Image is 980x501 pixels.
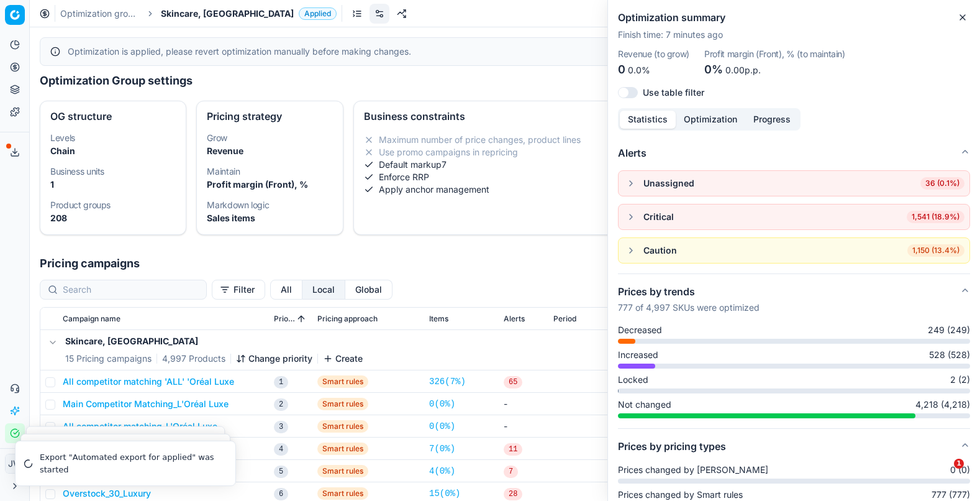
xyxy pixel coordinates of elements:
div: OG structure [50,111,176,121]
span: Pricing approach [317,314,378,324]
dt: Levels [50,134,176,142]
a: 0(0%) [429,398,455,410]
a: Optimization groups [60,7,140,20]
button: Main Competitor Matching_L'Oréal Luxe [63,398,229,410]
li: Use promo campaigns in repricing [364,146,647,159]
a: 7(0%) [429,443,455,455]
span: 0.00p.p. [725,65,761,75]
div: Export "Automated export for applied" was started [40,451,220,476]
h1: Pricing campaigns [30,255,980,272]
button: Statistics [620,111,676,129]
span: 7 [504,466,518,478]
span: Smart rules [317,420,368,433]
a: 326(7%) [429,375,466,388]
span: 2 [274,398,288,411]
div: Business constraints [364,111,647,121]
button: all [270,280,302,300]
dt: Revenue (to grow) [618,50,689,58]
a: 15(0%) [429,487,460,500]
strong: 208 [50,213,67,223]
li: Enforce RRP [364,171,647,183]
button: All competitor matching_L'Oréal Luxe [63,420,217,433]
span: 6 [274,488,288,500]
button: Overstock_30_Luxury [63,487,151,500]
div: Alerts [618,170,970,273]
div: Critical [643,211,674,223]
button: JW [5,454,25,474]
span: JW [6,454,24,473]
span: Priority [274,314,295,324]
span: Smart rules [317,487,368,500]
span: Not changed [618,398,671,411]
td: - [499,415,548,438]
button: global [345,280,392,300]
button: Optimization [676,111,745,129]
span: 0 (0) [950,464,970,476]
span: 777 (777) [932,489,970,501]
span: Period [553,314,576,324]
span: Smart rules [317,443,368,455]
span: 0.0% [628,65,650,75]
button: All competitor matching 'ALL' 'Oréal Luxe [63,375,234,388]
span: 0 [618,63,625,76]
p: Finish time : 7 minutes ago [618,29,970,41]
span: Skincare, [GEOGRAPHIC_DATA]Applied [161,7,337,20]
span: 5 [274,466,288,478]
strong: Sales items [207,213,255,223]
li: Maximum number of price changes, product lines [364,134,647,146]
div: Caution [643,244,677,257]
div: Unassigned [643,177,694,190]
h1: Optimization Group settings [40,72,193,90]
span: 1,150 (13.4%) [907,244,964,257]
strong: Revenue [207,145,243,156]
dt: Business units [50,167,176,176]
div: Pricing strategy [207,111,332,121]
dt: Grow [207,134,332,142]
span: Locked [618,374,648,386]
dt: Product groups [50,201,176,209]
span: Items [429,314,448,324]
a: 4(0%) [429,465,455,477]
strong: Profit margin (Front), % [207,179,308,190]
label: Use table filter [643,88,704,97]
span: Decreased [618,324,662,336]
p: 777 of 4,997 SKUs were optimized [618,301,760,314]
span: 11 [504,443,522,456]
dt: Profit margin (Front), % (to maintain) [704,50,845,58]
span: 65 [504,376,522,388]
span: 4,218 (4,218) [915,398,970,411]
span: 3 [274,421,288,433]
span: 1,541 (18.9%) [907,211,964,223]
span: 2 (2) [950,374,970,386]
strong: Chain [50,145,75,156]
button: Create [323,352,363,365]
li: Apply anchor management [364,183,647,196]
span: 4 [274,443,288,456]
span: 528 (528) [929,349,970,361]
span: Smart rules [317,398,368,410]
span: 0% [704,63,723,76]
h5: Skincare, [GEOGRAPHIC_DATA] [65,335,363,347]
span: Increased [618,349,658,361]
td: - [499,393,548,415]
button: Change priority [236,352,312,365]
button: Alerts [618,136,970,170]
strong: 1 [50,179,54,190]
input: Search [63,283,199,296]
span: 249 (249) [928,324,970,336]
iframe: Intercom live chat [928,459,958,489]
div: Optimization is applied, please revert optimization manually before making changes. [68,45,960,58]
span: 1 [954,459,964,469]
span: Campaign name [63,314,120,324]
span: 28 [504,488,522,500]
button: Progress [745,111,799,129]
span: Alerts [504,314,525,324]
h2: Optimization summary [618,10,970,25]
span: 4,997 Products [162,352,225,365]
span: Prices changed by Smart rules [618,489,743,501]
nav: breadcrumb [60,7,337,20]
dt: Markdown logic [207,201,332,209]
button: Prices by trends777 of 4,997 SKUs were optimized [618,274,970,324]
span: Smart rules [317,465,368,477]
button: Sorted by Priority ascending [295,313,307,325]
